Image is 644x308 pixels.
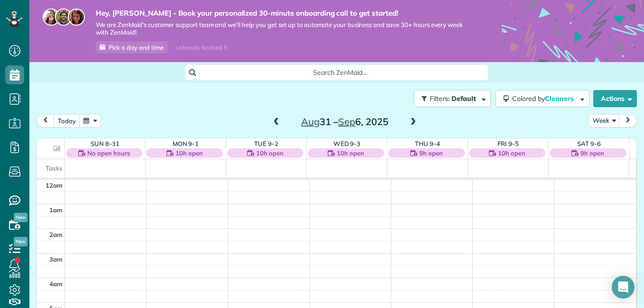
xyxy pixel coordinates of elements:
button: next [619,114,637,127]
button: prev [37,114,55,127]
span: 3am [49,255,63,263]
span: Filters: [430,94,450,103]
span: 12am [46,181,63,189]
a: Fri 9-5 [497,140,519,147]
img: jorge-587dff0eeaa6aab1f244e6dc62b8924c3b6ad411094392a53c71c6c4a576187d.jpg [55,9,72,26]
h2: 31 – 6, 2025 [285,117,404,127]
a: Pick a day and time [96,41,168,54]
a: Thu 9-4 [415,140,440,147]
img: maria-72a9807cf96188c08ef61303f053569d2e2a8a1cde33d635c8a3ac13582a053d.jpg [43,9,60,26]
span: Pick a day and time [109,44,164,51]
span: 10h open [337,148,364,158]
a: Wed 9-3 [333,140,361,147]
div: Open Intercom Messenger [612,276,635,299]
span: 4am [49,280,63,288]
span: Default [451,94,477,103]
button: today [54,114,80,127]
span: 10h open [175,148,203,158]
span: Sep [338,116,355,127]
span: 10h open [256,148,284,158]
span: 1am [49,206,63,214]
a: Tue 9-2 [254,140,278,147]
span: Aug [301,116,320,127]
button: Colored byCleaners [496,90,589,107]
img: michelle-19f622bdf1676172e81f8f8fba1fb50e276960ebfe0243fe18214015130c80e4.jpg [68,9,85,26]
span: New [14,213,28,222]
button: Actions [593,90,637,107]
a: Mon 9-1 [173,140,199,147]
span: Cleaners [545,94,575,103]
div: I already booked it [170,42,233,54]
button: Week [589,114,620,127]
span: 2am [49,231,63,238]
span: Colored by [512,94,577,103]
a: Filters: Default [409,90,491,107]
span: Tasks [46,164,63,172]
button: Filters: Default [414,90,491,107]
span: 9h open [419,148,443,158]
strong: Hey, [PERSON_NAME] - Book your personalized 30-minute onboarding call to get started! [96,9,473,18]
a: Sat 9-6 [577,140,601,147]
span: No open hours [87,148,130,158]
span: We are ZenMaid’s customer support team and we’ll help you get set up to automate your business an... [96,21,473,37]
span: New [14,237,28,246]
a: Sun 8-31 [91,140,120,147]
span: 9h open [580,148,604,158]
span: 10h open [498,148,525,158]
